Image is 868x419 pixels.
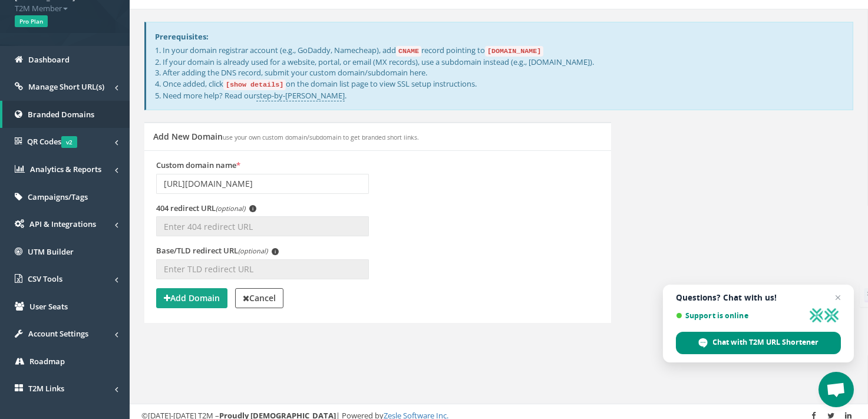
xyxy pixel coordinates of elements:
span: Manage Short URL(s) [28,81,104,92]
input: Enter TLD redirect URL [156,259,369,279]
a: step-by-[PERSON_NAME] [256,90,345,101]
span: i [272,248,279,255]
span: Chat with T2M URL Shortener [713,337,819,348]
span: T2M Links [28,383,64,394]
p: 1. In your domain registrar account (e.g., GoDaddy, Namecheap), add record pointing to 2. If your... [155,45,844,101]
span: CSV Tools [28,273,62,284]
span: Support is online [676,311,804,320]
span: Roadmap [29,356,65,367]
span: API & Integrations [29,219,96,229]
span: T2M Member [15,3,115,14]
span: Account Settings [28,328,88,339]
label: Base/TLD redirect URL [156,245,279,256]
span: Questions? Chat with us! [676,293,841,302]
span: Campaigns/Tags [28,192,88,202]
input: Enter 404 redirect URL [156,216,369,236]
code: [show details] [223,80,286,90]
strong: Add Domain [164,292,220,303]
span: User Seats [29,301,68,312]
code: CNAME [396,46,421,57]
code: [DOMAIN_NAME] [485,46,543,57]
label: 404 redirect URL [156,203,256,214]
a: Open chat [819,372,854,407]
em: (optional) [238,246,268,255]
span: Analytics & Reports [30,164,101,174]
input: Enter domain name [156,174,369,194]
strong: Prerequisites: [155,31,209,42]
span: UTM Builder [28,246,74,257]
span: QR Codes [27,136,77,147]
span: v2 [61,136,77,148]
em: (optional) [216,204,245,213]
span: Pro Plan [15,15,48,27]
span: Dashboard [28,54,70,65]
button: Add Domain [156,288,227,308]
a: Cancel [235,288,283,308]
small: use your own custom domain/subdomain to get branded short links. [223,133,419,141]
strong: Cancel [243,292,276,303]
span: Branded Domains [28,109,94,120]
span: i [249,205,256,212]
span: Chat with T2M URL Shortener [676,332,841,354]
h5: Add New Domain [153,132,419,141]
label: Custom domain name [156,160,240,171]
